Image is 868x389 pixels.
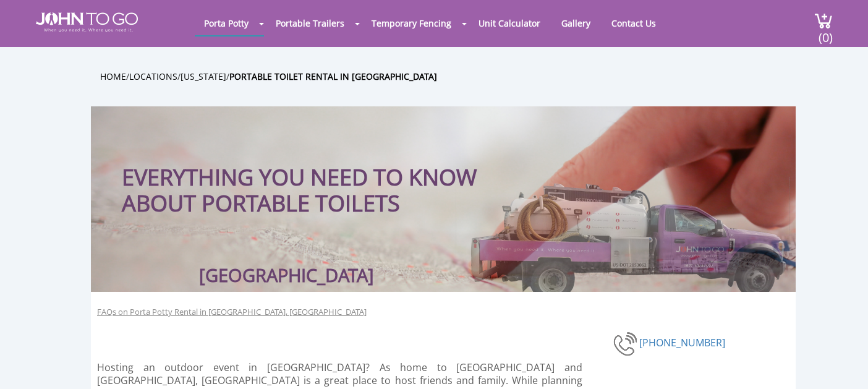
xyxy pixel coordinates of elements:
[122,131,521,216] h1: EVERYTHING YOU NEED TO KNOW ABOUT PORTABLE TOILETS
[36,12,138,32] img: JOHN to go
[552,11,600,35] a: Gallery
[818,19,833,46] span: (0)
[229,71,437,82] a: Portable Toilet Rental in [GEOGRAPHIC_DATA]
[195,11,258,35] a: Porta Potty
[100,71,126,82] a: Home
[129,71,177,82] a: Locations
[266,11,354,35] a: Portable Trailers
[814,12,833,29] img: cart a
[456,177,789,292] img: Truck
[199,273,374,276] h3: [GEOGRAPHIC_DATA]
[100,69,805,83] ul: / / /
[362,11,461,35] a: Temporary Fencing
[181,71,226,82] a: [US_STATE]
[602,11,665,35] a: Contact Us
[613,330,639,357] img: phone-number
[97,306,367,318] a: FAQs on Porta Potty Rental in [GEOGRAPHIC_DATA], [GEOGRAPHIC_DATA]
[639,336,725,349] a: [PHONE_NUMBER]
[469,11,550,35] a: Unit Calculator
